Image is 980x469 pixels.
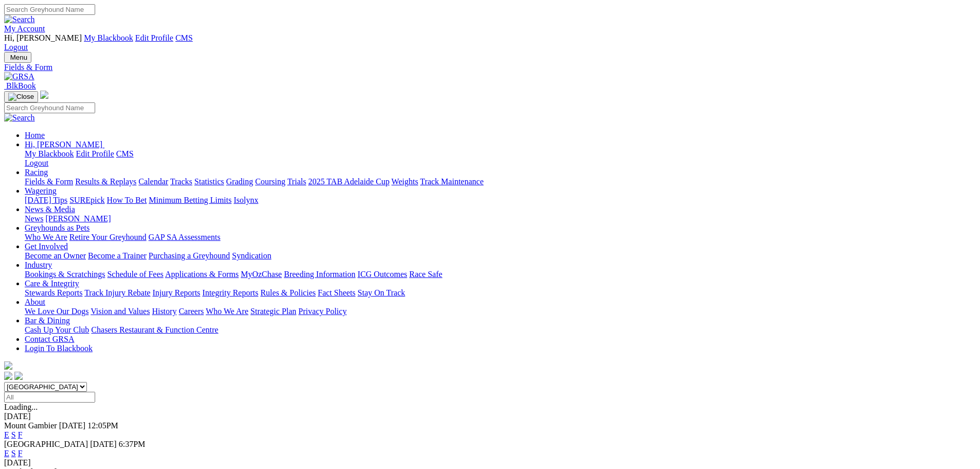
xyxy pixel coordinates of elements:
[409,270,442,279] a: Race Safe
[69,196,104,204] a: SUREpick
[4,421,57,430] span: Mount Gambier
[4,449,9,458] a: E
[194,177,224,186] a: Statistics
[4,372,12,380] img: facebook.svg
[175,33,193,42] a: CMS
[25,251,86,260] a: Become an Owner
[25,307,88,316] a: We Love Our Dogs
[107,270,163,279] a: Schedule of Fees
[76,149,114,158] a: Edit Profile
[40,91,48,99] img: logo-grsa-white.png
[25,288,976,298] div: Care & Integrity
[255,177,286,186] a: Coursing
[59,421,86,430] span: [DATE]
[90,440,117,448] span: [DATE]
[25,140,104,149] a: Hi, [PERSON_NAME]
[18,430,23,439] a: F
[4,440,88,448] span: [GEOGRAPHIC_DATA]
[25,177,73,186] a: Fields & Form
[25,325,89,334] a: Cash Up Your Club
[25,196,976,205] div: Wagering
[25,251,976,260] div: Get Involved
[287,177,306,186] a: Trials
[165,270,239,279] a: Applications & Forms
[91,325,218,334] a: Chasers Restaurant & Function Centre
[420,177,484,186] a: Track Maintenance
[25,316,70,325] a: Bar & Dining
[4,361,12,370] img: logo-grsa-white.png
[135,33,173,42] a: Edit Profile
[84,288,150,297] a: Track Injury Rebate
[4,430,9,439] a: E
[25,270,976,279] div: Industry
[152,288,200,297] a: Injury Reports
[91,307,150,316] a: Vision and Values
[10,54,27,61] span: Menu
[45,214,111,223] a: [PERSON_NAME]
[25,186,57,195] a: Wagering
[25,270,105,279] a: Bookings & Scratchings
[25,149,74,158] a: My Blackbook
[284,270,355,279] a: Breeding Information
[25,242,68,251] a: Get Involved
[4,63,976,72] a: Fields & Form
[14,372,23,380] img: twitter.svg
[25,214,43,223] a: News
[179,307,204,316] a: Careers
[25,168,48,177] a: Racing
[260,288,316,297] a: Rules & Policies
[25,140,102,149] span: Hi, [PERSON_NAME]
[25,159,48,167] a: Logout
[391,177,418,186] a: Weights
[4,43,28,51] a: Logout
[4,392,95,403] input: Select date
[116,149,134,158] a: CMS
[87,421,118,430] span: 12:05PM
[25,149,976,168] div: Hi, [PERSON_NAME]
[4,403,38,411] span: Loading...
[8,93,34,101] img: Close
[25,205,75,214] a: News & Media
[88,251,147,260] a: Become a Trainer
[4,33,976,52] div: My Account
[69,233,147,241] a: Retire Your Greyhound
[11,430,16,439] a: S
[206,307,248,316] a: Who We Are
[25,214,976,223] div: News & Media
[318,288,355,297] a: Fact Sheets
[25,288,82,297] a: Stewards Reports
[25,131,45,140] a: Home
[234,196,258,204] a: Isolynx
[11,449,16,458] a: S
[25,279,79,288] a: Care & Integrity
[202,288,258,297] a: Integrity Reports
[6,81,36,90] span: BlkBook
[25,307,976,316] div: About
[119,440,146,448] span: 6:37PM
[358,288,405,297] a: Stay On Track
[84,33,133,42] a: My Blackbook
[25,325,976,335] div: Bar & Dining
[4,102,95,113] input: Search
[358,270,407,279] a: ICG Outcomes
[25,177,976,186] div: Racing
[25,233,67,241] a: Who We Are
[25,233,976,242] div: Greyhounds as Pets
[4,72,34,81] img: GRSA
[4,91,38,102] button: Toggle navigation
[241,270,282,279] a: MyOzChase
[75,177,136,186] a: Results & Replays
[298,307,347,316] a: Privacy Policy
[232,251,271,260] a: Syndication
[4,113,35,123] img: Search
[25,344,93,353] a: Login To Blackbook
[25,223,90,232] a: Greyhounds as Pets
[308,177,389,186] a: 2025 TAB Adelaide Cup
[149,251,230,260] a: Purchasing a Greyhound
[149,196,231,204] a: Minimum Betting Limits
[251,307,296,316] a: Strategic Plan
[149,233,221,241] a: GAP SA Assessments
[4,15,35,24] img: Search
[25,298,45,306] a: About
